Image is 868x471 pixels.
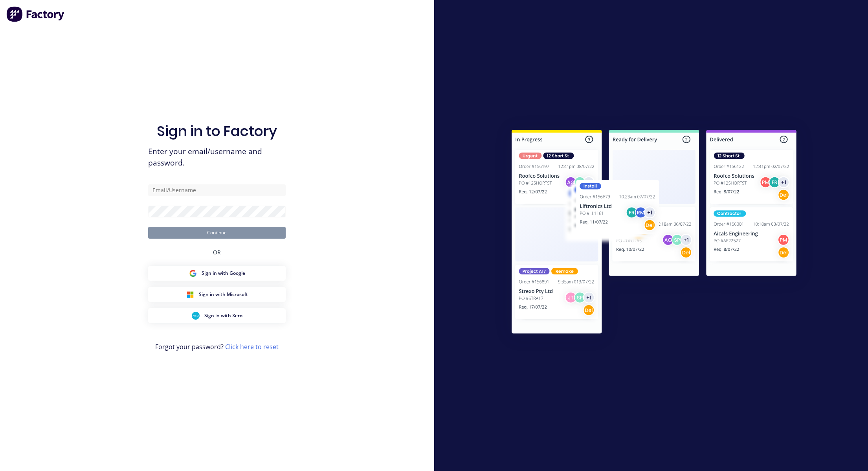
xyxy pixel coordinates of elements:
img: Google Sign in [189,269,197,277]
img: Xero Sign in [192,312,200,320]
button: Continue [148,227,286,239]
div: OR [213,239,221,266]
input: Email/Username [148,184,286,196]
span: Enter your email/username and password. [148,146,286,169]
span: Sign in with Google [202,270,245,277]
h1: Sign in to Factory [157,123,277,140]
img: Factory [6,6,65,22]
span: Sign in with Xero [204,312,242,319]
a: Click here to reset [225,342,279,351]
button: Microsoft Sign inSign in with Microsoft [148,287,286,302]
img: Microsoft Sign in [186,291,194,298]
button: Xero Sign inSign in with Xero [148,308,286,323]
button: Google Sign inSign in with Google [148,266,286,281]
span: Sign in with Microsoft [199,291,248,298]
span: Forgot your password? [155,342,279,351]
img: Sign in [494,114,814,352]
